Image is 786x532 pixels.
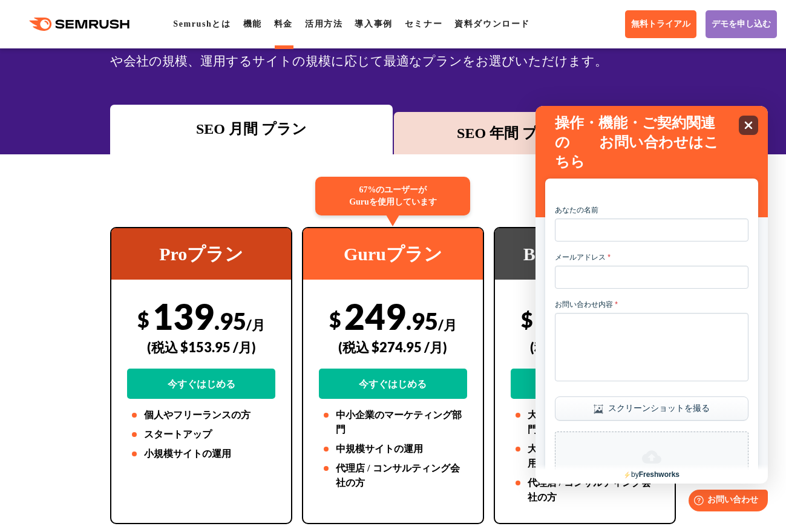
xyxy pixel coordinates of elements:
a: 無料トライアル [625,10,696,38]
div: ファイルをアップロード(最大５件) [19,326,213,418]
a: 今すぐはじめる [511,369,659,399]
li: 小規模サイトの運用 [127,447,275,461]
a: 機能 [243,19,262,28]
div: (税込 $549.95 /月) [511,326,659,369]
li: スタートアップ [127,427,275,442]
li: 大手企業のマーケティング部門 [511,408,659,437]
a: byFreshworks [88,364,144,373]
span: 無料トライアル [631,19,690,30]
a: 導入事例 [355,19,392,28]
div: 139 [127,295,275,399]
a: デモを申し込む [706,10,777,38]
div: SEOの3つの料金プランから、広告・SNS・市場調査ツールキットをご用意しています。業務領域や会社の規模、運用するサイトの規模に応じて最適なプランをお選びいただけます。 [110,28,675,72]
span: /月 [438,317,457,333]
iframe: Help widget launcher [678,485,773,519]
a: 料金 [274,19,293,28]
a: Semrushとは [173,19,231,28]
iframe: Help widget [535,106,768,484]
li: 代理店 / コンサルティング会社の方 [511,476,659,505]
span: $ [329,307,341,332]
a: 資料ダウンロード [454,19,530,28]
span: /月 [246,317,265,333]
li: 中小企業のマーケティング部門 [319,408,467,437]
div: (税込 $153.95 /月) [127,326,275,369]
a: 今すぐはじめる [127,369,275,399]
div: Guruプラン [303,228,483,280]
a: セミナー [405,19,442,28]
div: (税込 $274.95 /月) [319,326,467,369]
b: Freshworks [103,364,144,373]
div: 67%のユーザーが Guruを使用しています [315,177,470,215]
div: Businessプラン [495,228,675,280]
span: .95 [214,307,246,335]
span: $ [137,307,149,332]
div: SEO 年間 プラン [400,122,670,144]
li: 個人やフリーランスの方 [127,408,275,422]
li: 代理店 / コンサルティング会社の方 [319,461,467,490]
span: デモを申し込む [712,19,771,30]
span: $ [521,307,533,332]
a: 今すぐはじめる [319,369,467,399]
li: 中規模サイトの運用 [319,442,467,456]
li: 大規模サイトやECサイトの運用 [511,442,659,471]
div: SEO 月間 プラン [116,118,386,140]
span: .95 [406,307,438,335]
div: 249 [319,295,467,399]
div: 499 [511,295,659,399]
div: Proプラン [111,228,291,280]
a: 活用方法 [305,19,342,28]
